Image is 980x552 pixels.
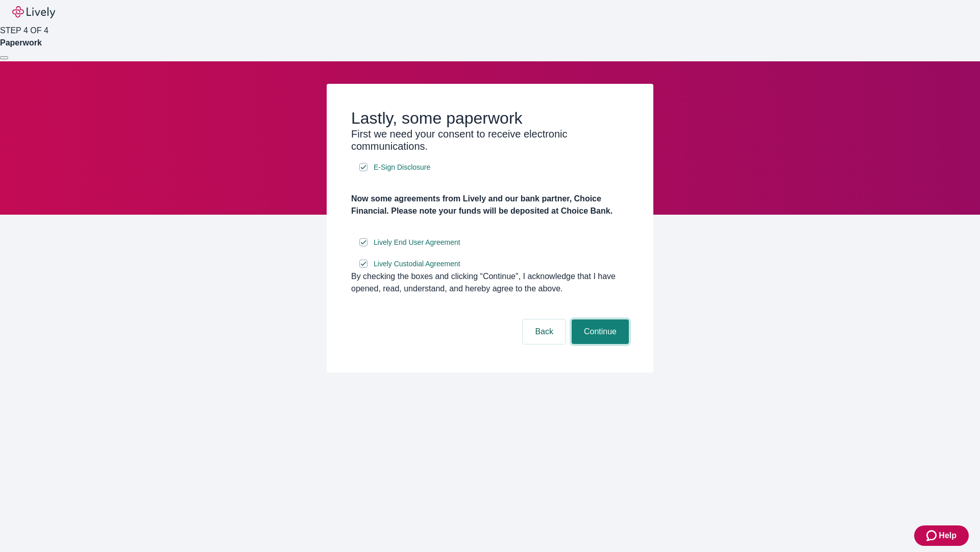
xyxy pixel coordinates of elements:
span: E-Sign Disclosure [374,162,430,173]
button: Zendesk support iconHelp [914,525,969,546]
button: Continue [572,319,629,344]
h2: Lastly, some paperwork [351,108,629,128]
h3: First we need your consent to receive electronic communications. [351,128,629,152]
h4: Now some agreements from Lively and our bank partner, Choice Financial. Please note your funds wi... [351,193,629,217]
button: Back [523,319,566,344]
a: e-sign disclosure document [372,258,462,270]
a: e-sign disclosure document [372,161,432,174]
img: Lively [12,6,55,18]
a: e-sign disclosure document [372,236,462,249]
span: Help [939,530,957,542]
div: By checking the boxes and clicking “Continue", I acknowledge that I have opened, read, understand... [351,270,629,295]
span: Lively Custodial Agreement [374,259,460,269]
span: Lively End User Agreement [374,237,460,248]
svg: Zendesk support icon [926,530,939,542]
